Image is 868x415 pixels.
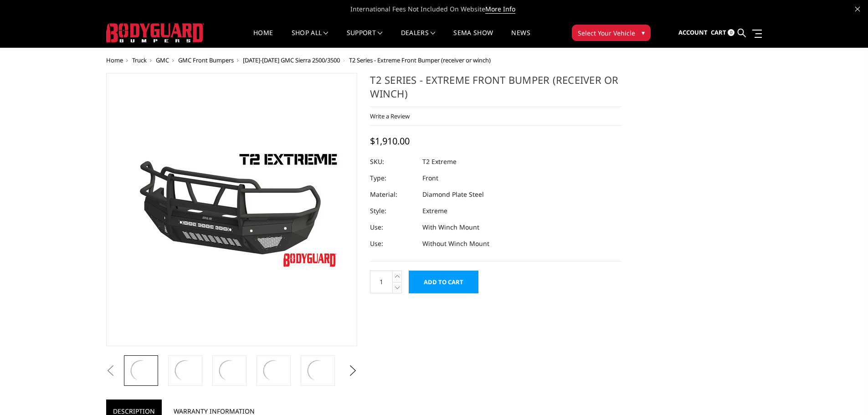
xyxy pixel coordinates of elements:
a: Write a Review [370,112,410,120]
a: Account [678,20,708,45]
a: T2 Series - Extreme Front Bumper (receiver or winch) [106,73,358,346]
button: Next [346,364,360,378]
a: News [511,30,530,47]
a: Dealers [401,30,436,47]
span: ▾ [642,28,645,37]
img: T2 Series - Extreme Front Bumper (receiver or winch) [305,358,330,383]
a: shop all [292,30,329,47]
dd: Without Winch Mount [422,236,489,252]
a: Support [347,30,383,47]
dt: Material: [370,186,416,203]
dt: SKU: [370,154,416,170]
img: T2 Series - Extreme Front Bumper (receiver or winch) [217,358,242,383]
dt: Type: [370,170,416,186]
dd: T2 Extreme [422,154,457,170]
dt: Style: [370,203,416,219]
img: BODYGUARD BUMPERS [106,23,204,42]
button: Select Your Vehicle [572,25,651,41]
img: T2 Series - Extreme Front Bumper (receiver or winch) [173,358,198,383]
span: $1,910.00 [370,135,410,147]
span: T2 Series - Extreme Front Bumper (receiver or winch) [349,56,491,64]
img: T2 Series - Extreme Front Bumper (receiver or winch) [118,146,345,274]
a: More Info [485,5,515,14]
a: Home [253,30,273,47]
a: GMC Front Bumpers [178,56,234,64]
dd: Extreme [422,203,447,219]
img: T2 Series - Extreme Front Bumper (receiver or winch) [128,358,154,383]
a: Cart 0 [711,20,734,45]
a: Truck [132,56,147,64]
dd: With Winch Mount [422,219,479,236]
a: Home [106,56,123,64]
a: SEMA Show [453,30,493,47]
span: Account [678,28,708,36]
span: Select Your Vehicle [578,28,635,38]
dd: Diamond Plate Steel [422,186,484,203]
input: Add to Cart [409,271,478,293]
span: 0 [728,29,734,36]
dt: Use: [370,236,416,252]
img: T2 Series - Extreme Front Bumper (receiver or winch) [261,358,286,383]
a: [DATE]-[DATE] GMC Sierra 2500/3500 [243,56,340,64]
button: Previous [104,364,118,378]
a: GMC [156,56,169,64]
span: Cart [711,28,726,36]
dt: Use: [370,219,416,236]
h1: T2 Series - Extreme Front Bumper (receiver or winch) [370,73,621,107]
dd: Front [422,170,438,186]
